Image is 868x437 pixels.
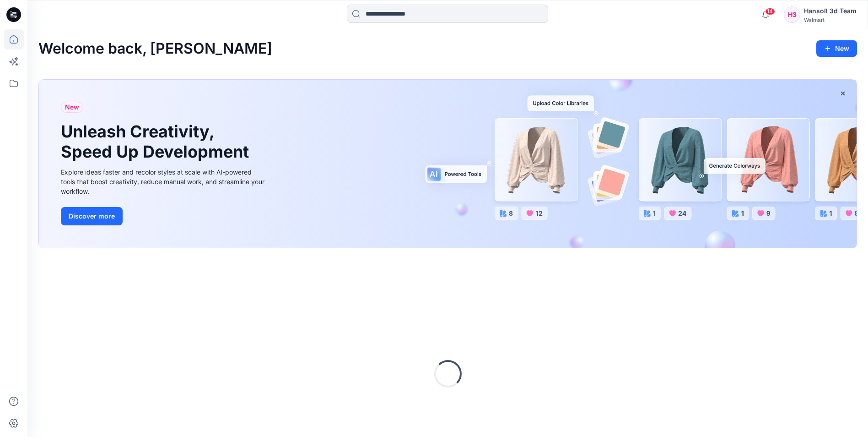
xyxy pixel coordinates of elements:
[61,167,267,196] div: Explore ideas faster and recolor styles at scale with AI-powered tools that boost creativity, red...
[65,102,79,113] span: New
[61,207,267,225] a: Discover more
[784,6,800,23] div: H3
[61,122,253,161] h1: Unleash Creativity, Speed Up Development
[804,16,857,23] div: Walmart
[38,40,272,57] h2: Welcome back, [PERSON_NAME]
[816,40,857,57] button: New
[765,8,775,15] span: 14
[61,207,123,225] button: Discover more
[804,5,857,16] div: Hansoll 3d Team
